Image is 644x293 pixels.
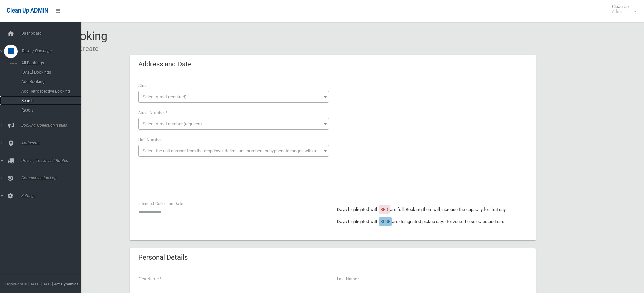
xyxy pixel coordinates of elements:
span: Select the unit number from the dropdown, delimit unit numbers or hyphenate ranges with a comma [143,148,332,153]
span: Clean Up ADMIN [7,7,48,14]
span: Add Booking [19,79,80,84]
span: Communication Log [19,176,86,180]
span: Add Retrospective Booking [19,89,80,94]
span: Select street (required) [143,94,187,99]
span: Select street number (required) [143,121,202,126]
span: Search [19,98,80,103]
span: Addresses [19,141,86,145]
span: Booking Collection Issues [19,123,86,128]
span: Report [19,108,80,113]
header: Address and Date [130,57,200,71]
header: Personal Details [130,251,196,264]
span: Copyright © [DATE]-[DATE] [5,282,53,286]
span: [DATE] Bookings [19,70,80,75]
span: Settings [19,193,86,198]
p: Days highlighted with are full. Booking them will increase the capacity for that day. [337,205,528,214]
span: BLUE [380,219,390,224]
strong: Jet Dynamics [54,282,78,286]
li: Create [74,43,99,55]
span: RED [380,207,388,212]
span: All Bookings [19,60,80,65]
small: Admin [612,9,629,14]
span: Drivers, Trucks and Routes [19,158,86,163]
span: Dashboard [19,31,86,36]
span: Clean Up [609,4,636,14]
p: Days highlighted with are designated pickup days for zone the selected address. [337,218,528,226]
span: Tasks / Bookings [19,49,86,53]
